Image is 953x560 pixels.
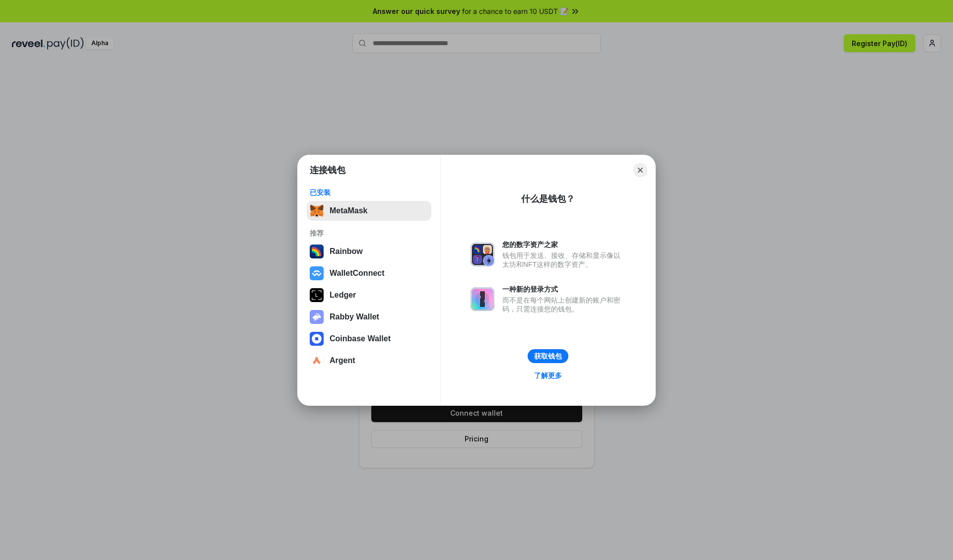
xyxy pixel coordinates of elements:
[307,201,431,221] button: MetaMask
[307,351,431,371] button: Argent
[310,245,324,258] img: svg+xml,%3Csvg%20width%3D%22120%22%20height%3D%22120%22%20viewBox%3D%220%200%20120%20120%22%20fil...
[310,204,324,218] img: svg+xml,%3Csvg%20fill%3D%22none%22%20height%3D%2233%22%20viewBox%3D%220%200%2035%2033%22%20width%...
[310,354,324,368] img: svg+xml,%3Csvg%20width%3D%2228%22%20height%3D%2228%22%20viewBox%3D%220%200%2028%2028%22%20fill%3D...
[502,251,625,269] div: 钱包用于发送、接收、存储和显示像以太坊和NFT这样的数字资产。
[330,247,363,256] div: Rainbow
[502,285,625,294] div: 一种新的登录方式
[307,285,431,305] button: Ledger
[633,163,647,177] button: Close
[471,243,494,266] img: svg+xml,%3Csvg%20xmlns%3D%22http%3A%2F%2Fwww.w3.org%2F2000%2Fsvg%22%20fill%3D%22none%22%20viewBox...
[471,287,494,311] img: svg+xml,%3Csvg%20xmlns%3D%22http%3A%2F%2Fwww.w3.org%2F2000%2Fsvg%22%20fill%3D%22none%22%20viewBox...
[310,229,428,238] div: 推荐
[330,206,367,215] div: MetaMask
[534,352,562,361] div: 获取钱包
[330,291,356,300] div: Ledger
[307,263,431,283] button: WalletConnect
[534,371,562,380] div: 了解更多
[307,329,431,349] button: Coinbase Wallet
[310,188,428,197] div: 已安装
[330,356,355,365] div: Argent
[330,334,391,343] div: Coinbase Wallet
[330,269,385,278] div: WalletConnect
[310,332,324,346] img: svg+xml,%3Csvg%20width%3D%2228%22%20height%3D%2228%22%20viewBox%3D%220%200%2028%2028%22%20fill%3D...
[310,310,324,324] img: svg+xml,%3Csvg%20xmlns%3D%22http%3A%2F%2Fwww.w3.org%2F2000%2Fsvg%22%20fill%3D%22none%22%20viewBox...
[502,296,625,313] div: 而不是在每个网站上创建新的账户和密码，只需连接您的钱包。
[310,164,345,176] h1: 连接钱包
[502,240,625,249] div: 您的数字资产之家
[528,349,568,363] button: 获取钱包
[330,312,379,321] div: Rabby Wallet
[310,288,324,302] img: svg+xml,%3Csvg%20xmlns%3D%22http%3A%2F%2Fwww.w3.org%2F2000%2Fsvg%22%20width%3D%2228%22%20height%3...
[521,193,575,205] div: 什么是钱包？
[310,266,324,280] img: svg+xml,%3Csvg%20width%3D%2228%22%20height%3D%2228%22%20viewBox%3D%220%200%2028%2028%22%20fill%3D...
[528,369,568,382] a: 了解更多
[307,242,431,261] button: Rainbow
[307,307,431,327] button: Rabby Wallet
